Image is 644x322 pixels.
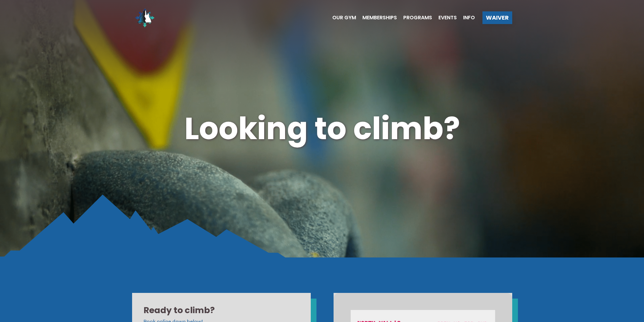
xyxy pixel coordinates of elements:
[332,15,356,20] span: Our Gym
[438,15,457,20] span: Events
[397,15,432,20] a: Programs
[362,15,397,20] span: Memberships
[143,304,299,316] h2: Ready to climb?
[482,11,512,24] a: Waiver
[326,15,356,20] a: Our Gym
[457,15,475,20] a: Info
[356,15,397,20] a: Memberships
[486,15,509,21] span: Waiver
[432,15,457,20] a: Events
[132,107,512,150] h1: Looking to climb?
[403,15,432,20] span: Programs
[132,5,157,30] img: North Wall Logo
[463,15,475,20] span: Info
